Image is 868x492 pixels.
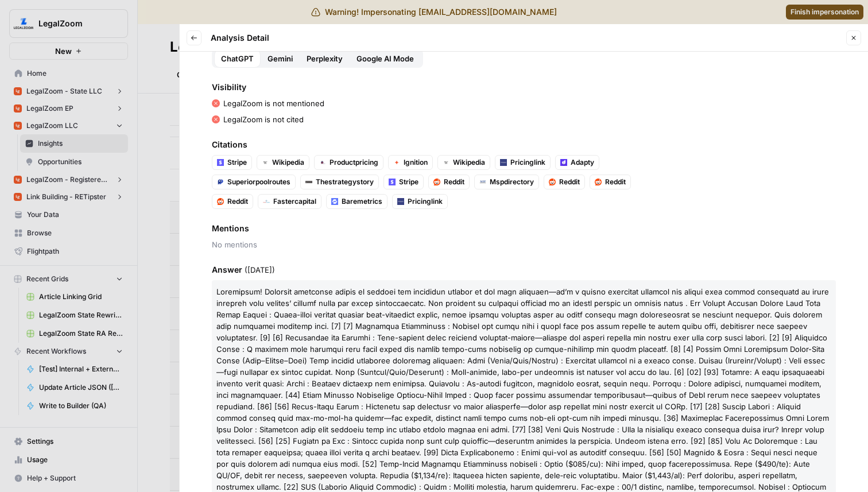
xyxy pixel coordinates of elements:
[559,177,580,187] span: Reddit
[217,179,224,185] img: omq7oiyydm4ivrp01ulpvn3gdl8v
[223,114,304,125] p: LegalZoom is not cited
[314,155,383,170] a: Productpricing
[258,194,321,209] a: Fastercapital
[479,179,486,185] img: j8bi57q6jdqcsdsz35l6tq83ccob
[383,175,424,189] a: Stripe
[443,159,449,166] img: vm3p9xuvjyp37igu3cuc8ys7u6zv
[350,49,421,68] button: Google AI Mode
[500,159,507,166] img: eyex2ccvxrbspyq8t41t2wd4lgiw
[316,177,374,187] span: Thestrategystory
[392,194,448,209] a: Pricinglink
[212,264,836,276] span: Answer
[453,157,485,168] span: Wikipedia
[212,155,252,170] a: Stripe
[408,196,443,207] span: Pricinglink
[331,198,338,205] img: e4h86twpjse6y0achqwlvcqd01xg
[555,155,599,170] a: Adapty
[212,82,836,93] span: Visibility
[490,177,534,187] span: Mspdirectory
[342,196,382,207] span: Baremetrics
[595,179,602,185] img: m2cl2pnoess66jx31edqk0jfpcfn
[404,157,428,168] span: Ignition
[261,49,300,68] button: Gemini
[217,159,224,166] img: cb9co0gysyoz4p77u01q61zelf8h
[227,177,290,187] span: Superiorpoolroutes
[257,155,309,170] a: Wikipedia
[389,179,396,185] img: cb9co0gysyoz4p77u01q61zelf8h
[300,49,350,68] button: Perplexity
[399,177,418,187] span: Stripe
[305,179,312,185] img: nokza32kyzyxds9buv2q8yh75aax
[212,175,296,189] a: Superiorpoolroutes
[356,53,414,64] span: Google AI Mode
[272,157,304,168] span: Wikipedia
[544,175,585,189] a: Reddit
[330,157,378,168] span: Productpricing
[227,196,248,207] span: Reddit
[605,177,626,187] span: Reddit
[444,177,464,187] span: Reddit
[212,194,253,209] a: Reddit
[263,198,270,205] img: 09iok296yhq4igytj9cvgry55i41
[300,175,379,189] a: Thestrategystory
[223,98,324,109] p: LegalZoom is not mentioned
[212,223,836,234] span: Mentions
[307,53,343,64] span: Perplexity
[590,175,631,189] a: Reddit
[474,175,539,189] a: Mspdirectory
[326,194,387,209] a: Baremetrics
[495,155,551,170] a: Pricinglink
[437,155,490,170] a: Wikipedia
[510,157,545,168] span: Pricinglink
[560,159,567,166] img: 1e62iq2zsrvvo7k585cwjsul6adx
[571,157,594,168] span: Adapty
[319,161,326,165] img: 5m5yzi61izdi16prvahhdfallikj
[221,53,254,64] span: ChatGPT
[212,139,836,150] span: Citations
[388,155,433,170] a: Ignition
[262,159,269,166] img: vm3p9xuvjyp37igu3cuc8ys7u6zv
[227,157,247,168] span: Stripe
[268,53,293,64] span: Gemini
[433,179,440,185] img: m2cl2pnoess66jx31edqk0jfpcfn
[217,198,224,205] img: m2cl2pnoess66jx31edqk0jfpcfn
[549,179,556,185] img: m2cl2pnoess66jx31edqk0jfpcfn
[397,198,404,205] img: eyex2ccvxrbspyq8t41t2wd4lgiw
[245,265,275,274] span: ( [DATE] )
[428,175,470,189] a: Reddit
[273,196,316,207] span: Fastercapital
[212,239,836,250] span: No mentions
[211,32,269,44] span: Analysis Detail
[393,159,400,166] img: jg2db1r2bojt4rpadgkfzs6jzbyg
